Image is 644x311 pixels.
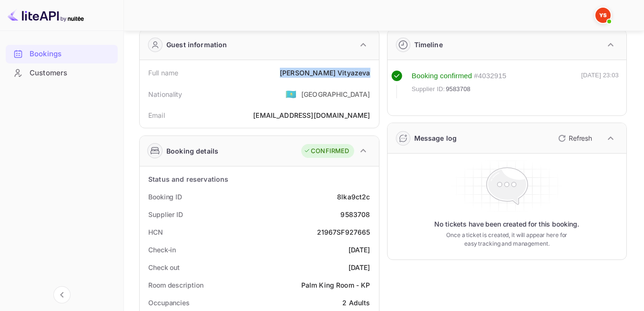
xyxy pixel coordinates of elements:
[30,68,113,79] div: Customers
[446,84,470,94] span: 9583708
[148,280,203,290] div: Room description
[301,280,370,290] div: Palm King Room - KP
[148,110,165,120] div: Email
[148,192,182,202] div: Booking ID
[148,298,190,308] div: Occupancies
[6,45,118,62] a: Bookings
[552,131,596,146] button: Refresh
[304,146,349,156] div: CONFIRMED
[148,68,178,78] div: Full name
[342,298,370,308] div: 2 Adults
[148,174,228,184] div: Status and reservations
[148,209,183,219] div: Supplier ID
[340,209,370,219] div: 9583708
[443,231,571,248] p: Once a ticket is created, it will appear here for easy tracking and management.
[30,49,113,60] div: Bookings
[412,84,445,94] span: Supplier ID:
[6,64,118,82] a: Customers
[6,64,118,83] div: Customers
[253,110,370,120] div: [EMAIL_ADDRESS][DOMAIN_NAME]
[348,262,370,272] div: [DATE]
[581,71,619,98] div: [DATE] 23:03
[301,89,370,99] div: [GEOGRAPHIC_DATA]
[595,8,611,23] img: Yandex Support
[414,40,443,50] div: Timeline
[166,40,227,50] div: Guest information
[348,245,370,255] div: [DATE]
[148,262,180,272] div: Check out
[8,8,84,23] img: LiteAPI logo
[317,227,370,237] div: 21967SF927665
[434,219,579,229] p: No tickets have been created for this booking.
[53,286,71,303] button: Collapse navigation
[148,245,176,255] div: Check-in
[414,133,457,143] div: Message log
[337,192,370,202] div: 8lka9ct2c
[412,71,472,82] div: Booking confirmed
[166,146,218,156] div: Booking details
[286,85,296,103] span: United States
[474,71,506,82] div: # 4032915
[569,133,592,143] p: Refresh
[280,68,370,78] div: [PERSON_NAME] Vityazeva
[148,227,163,237] div: HCN
[6,45,118,63] div: Bookings
[148,89,183,99] div: Nationality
